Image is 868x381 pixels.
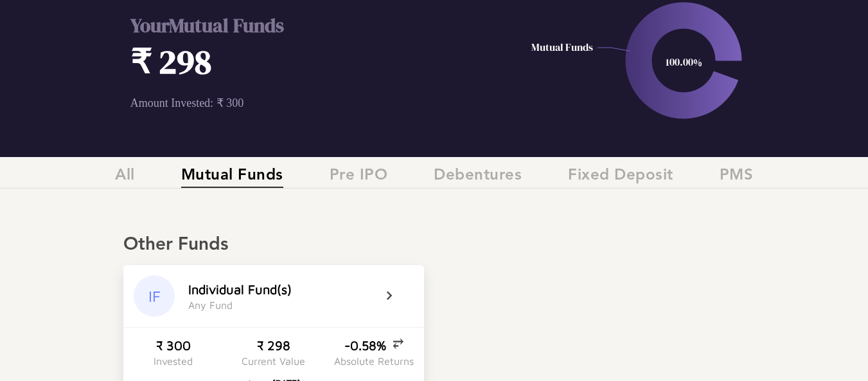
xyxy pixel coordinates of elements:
div: ₹ 298 [257,338,290,353]
h2: Your Mutual Funds [130,12,499,39]
span: PMS [720,167,754,188]
div: A n y F u n d [188,299,233,311]
div: Other Funds [123,234,745,256]
div: -0.58% [344,338,403,353]
div: Current Value [242,355,305,367]
div: Absolute Returns [334,355,414,367]
span: Fixed Deposit [568,167,673,188]
p: Amount Invested: ₹ 300 [130,96,499,110]
div: Invested [154,355,193,367]
text: 100.00% [665,55,702,69]
div: IF [134,275,175,317]
span: Debentures [434,167,522,188]
div: ₹ 300 [156,338,191,353]
span: Pre IPO [330,167,388,188]
span: Mutual Funds [181,167,283,188]
h1: ₹ 298 [130,39,499,84]
text: Mutual Funds [531,40,593,54]
span: All [115,167,135,188]
div: I n d i v i d u a l F u n d ( s ) [188,282,292,297]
